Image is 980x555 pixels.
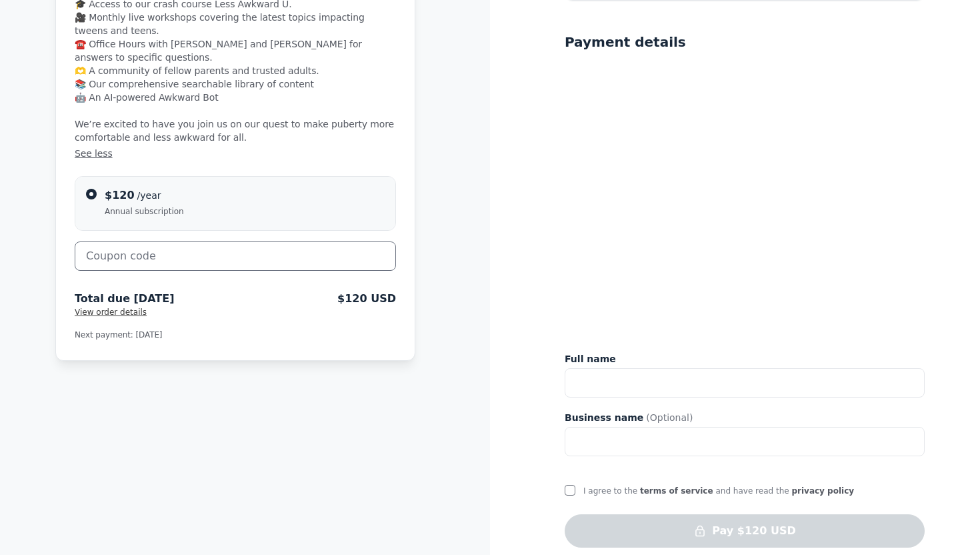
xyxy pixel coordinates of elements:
span: Full name [565,352,616,366]
input: $120/yearAnnual subscription [86,189,97,199]
button: View order details [75,307,147,318]
button: See less [75,147,396,160]
p: Next payment: [DATE] [75,328,396,342]
h5: Payment details [565,33,686,51]
span: $120 [105,189,135,201]
input: Coupon code [75,241,396,271]
span: (Optional) [646,411,693,424]
a: privacy policy [791,486,854,496]
span: Business name [565,411,643,424]
button: Pay $120 USD [565,514,925,548]
span: I agree to the and have read the [583,486,854,496]
span: $120 USD [337,292,396,306]
span: Annual subscription [105,206,184,217]
span: /year [137,190,161,201]
iframe: Secure payment input frame [562,59,927,342]
span: View order details [75,308,147,317]
span: Total due [DATE] [75,292,174,306]
a: terms of service [640,486,713,496]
